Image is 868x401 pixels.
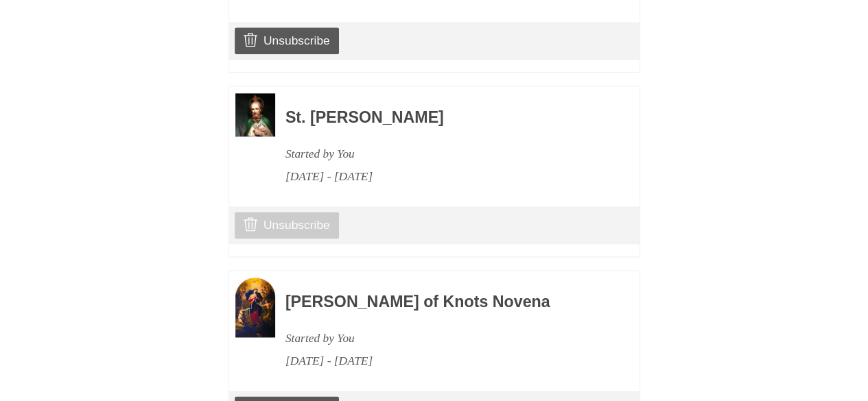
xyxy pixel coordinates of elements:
[235,93,275,136] img: Novena image
[235,212,338,238] a: Unsubscribe
[285,143,602,165] div: Started by You
[285,327,602,350] div: Started by You
[235,278,275,337] img: Novena image
[285,165,602,188] div: [DATE] - [DATE]
[285,350,602,372] div: [DATE] - [DATE]
[285,293,602,311] h3: [PERSON_NAME] of Knots Novena
[285,109,602,127] h3: St. [PERSON_NAME]
[235,27,338,53] a: Unsubscribe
